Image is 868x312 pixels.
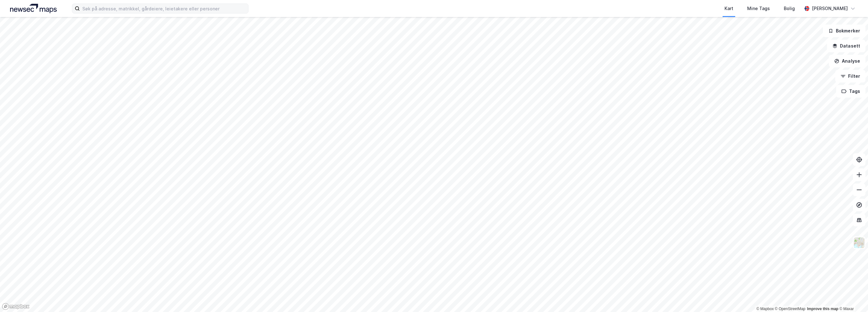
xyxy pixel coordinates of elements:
[80,4,248,13] input: Søk på adresse, matrikkel, gårdeiere, leietakere eller personer
[724,5,733,12] div: Kart
[836,282,868,312] div: Kontrollprogram for chat
[836,282,868,312] iframe: Chat Widget
[784,5,795,12] div: Bolig
[10,4,57,13] img: logo.a4113a55bc3d86da70a041830d287a7e.svg
[812,5,848,12] div: [PERSON_NAME]
[747,5,770,12] div: Mine Tags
